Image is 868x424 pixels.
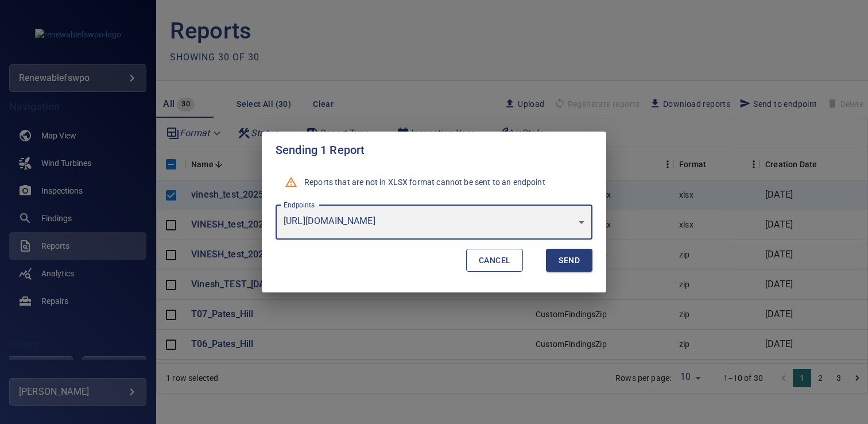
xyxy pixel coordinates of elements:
[304,172,545,192] div: Reports that are not in XLSX format cannot be sent to an endpoint
[466,249,523,272] button: Cancel
[559,253,580,268] span: Send
[276,205,592,240] div: [URL][DOMAIN_NAME]
[262,132,606,168] h2: Sending 1 Report
[546,249,592,272] button: Send
[479,253,510,268] span: Cancel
